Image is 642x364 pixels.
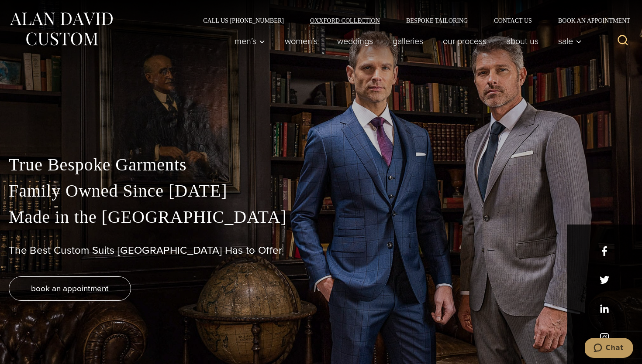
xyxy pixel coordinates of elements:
p: True Bespoke Garments Family Owned Since [DATE] Made in the [GEOGRAPHIC_DATA] [9,152,633,230]
span: book an appointment [31,282,109,295]
iframe: Opens a widget where you can chat to one of our agents [585,338,633,360]
nav: Primary Navigation [225,32,587,50]
a: About Us [497,32,549,50]
a: Galleries [383,32,433,50]
a: weddings [328,32,383,50]
a: Bespoke Tailoring [393,17,481,24]
a: book an appointment [9,276,131,301]
img: Alan David Custom [9,10,114,48]
a: Our Process [433,32,497,50]
button: Sale sub menu toggle [549,32,587,50]
h1: The Best Custom Suits [GEOGRAPHIC_DATA] Has to Offer [9,244,633,257]
a: Call Us [PHONE_NUMBER] [190,17,297,24]
button: View Search Form [612,31,633,51]
button: Men’s sub menu toggle [225,32,275,50]
a: Contact Us [481,17,545,24]
a: Book an Appointment [545,17,633,24]
a: Oxxford Collection [297,17,393,24]
nav: Secondary Navigation [190,17,633,24]
a: Women’s [275,32,328,50]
